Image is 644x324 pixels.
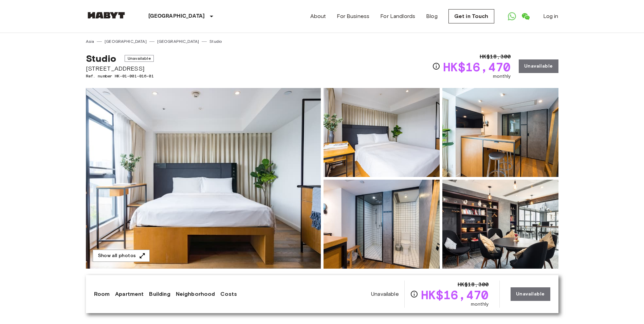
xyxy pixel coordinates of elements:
a: Open WhatsApp [505,10,519,23]
a: For Business [337,12,369,20]
a: Room [94,290,110,298]
span: HK$18,300 [480,53,511,61]
span: HK$16,470 [421,289,489,301]
a: Get in Touch [448,9,494,23]
span: Unavailable [371,290,399,298]
img: Picture of unit HK-01-001-016-01 [324,88,440,177]
a: Open WeChat [519,10,532,23]
a: Building [149,290,170,298]
a: [GEOGRAPHIC_DATA] [157,38,199,44]
p: [GEOGRAPHIC_DATA] [148,12,205,20]
span: HK$18,300 [458,281,489,289]
img: Picture of unit HK-01-001-016-01 [442,180,558,269]
span: Ref. number HK-01-001-016-01 [86,73,154,79]
a: Apartment [115,290,144,298]
span: monthly [493,73,511,80]
span: Studio [86,53,116,64]
img: Habyt [86,12,127,19]
a: Costs [220,290,237,298]
a: Blog [426,12,438,20]
a: [GEOGRAPHIC_DATA] [105,38,147,44]
img: Marketing picture of unit HK-01-001-016-01 [86,88,321,269]
a: About [310,12,326,20]
span: monthly [471,301,489,308]
svg: Check cost overview for full price breakdown. Please note that discounts apply to new joiners onl... [410,290,418,298]
img: Picture of unit HK-01-001-016-01 [442,88,558,177]
span: HK$16,470 [443,61,511,73]
a: Log in [543,12,558,20]
span: [STREET_ADDRESS] [86,64,154,73]
a: For Landlords [380,12,415,20]
a: Studio [209,38,222,44]
span: Unavailable [125,55,154,62]
img: Picture of unit HK-01-001-016-01 [324,180,440,269]
svg: Check cost overview for full price breakdown. Please note that discounts apply to new joiners onl... [432,62,440,70]
a: Asia [86,38,94,44]
a: Neighborhood [176,290,215,298]
button: Show all photos [93,250,150,262]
